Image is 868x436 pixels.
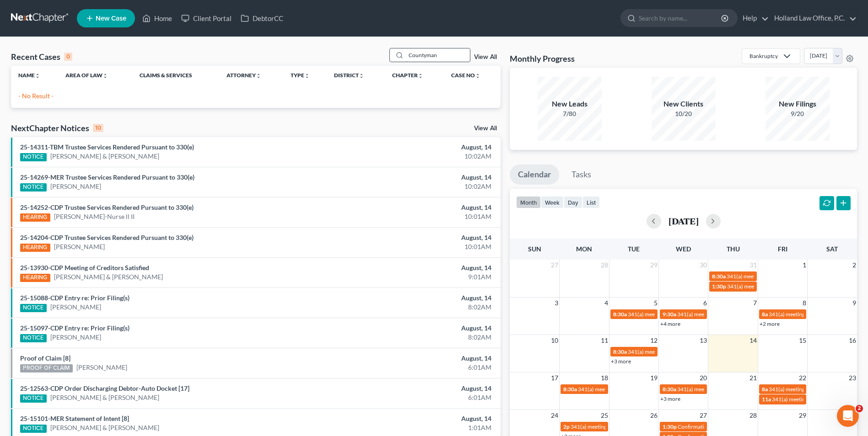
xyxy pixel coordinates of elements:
div: HEARING [20,274,50,282]
span: 1:30p [712,283,726,290]
span: 8:30a [712,273,726,280]
div: 9/20 [766,109,830,118]
button: list [582,196,600,208]
a: [PERSON_NAME]-Nurse ll II [54,212,135,221]
div: PROOF OF CLAIM [20,364,73,372]
a: +4 more [660,320,680,327]
div: NOTICE [20,153,47,161]
span: 20 [699,372,708,383]
a: DebtorCC [236,10,288,27]
a: Holland Law Office, P.C. [770,10,857,27]
span: 24 [550,410,559,421]
span: 17 [550,372,559,383]
a: Case Nounfold_more [451,72,480,79]
a: [PERSON_NAME] [54,242,105,251]
span: 7 [752,298,758,308]
i: unfold_more [359,73,364,79]
div: 10 [93,124,103,132]
i: unfold_more [102,73,108,79]
a: 25-15097-CDP Entry re: Prior Filing(s) [20,324,129,332]
span: 341(a) meeting for [PERSON_NAME] [628,348,716,355]
div: 9:01AM [340,272,491,282]
a: 25-14252-CDP Trustee Services Rendered Pursuant to 330(e) [20,203,194,211]
a: Tasks [563,165,599,185]
span: 8:30a [563,386,577,393]
div: 1:01AM [340,423,491,432]
span: Sat [826,245,838,253]
div: NOTICE [20,304,47,312]
span: 27 [699,410,708,421]
span: 15 [798,335,807,346]
a: [PERSON_NAME] [50,333,101,342]
span: 2 [852,260,857,271]
div: August, 14 [340,233,491,242]
div: August, 14 [340,203,491,212]
span: 11a [762,396,771,403]
button: day [564,196,582,208]
span: Sun [528,245,541,253]
div: NOTICE [20,394,47,403]
span: 29 [649,260,658,271]
a: 25-15088-CDP Entry re: Prior Filing(s) [20,294,129,302]
div: NOTICE [20,425,47,433]
span: 30 [699,260,708,271]
span: 10 [550,335,559,346]
span: 2 [856,405,863,412]
div: 10:02AM [340,182,491,191]
input: Search by name... [639,10,722,27]
span: 4 [604,298,609,308]
th: Claims & Services [132,66,219,84]
span: 19 [649,372,658,383]
a: 25-14311-TBM Trustee Services Rendered Pursuant to 330(e) [20,143,194,151]
div: New Leads [538,99,602,109]
span: 341(a) meeting for [PERSON_NAME] & [PERSON_NAME] [727,283,864,290]
div: August, 14 [340,324,491,333]
span: Confirmation hearing for [PERSON_NAME] & [PERSON_NAME] [678,423,830,430]
div: August, 14 [340,414,491,423]
a: +3 more [611,358,631,365]
div: NOTICE [20,183,47,191]
div: 0 [64,53,72,61]
a: Nameunfold_more [18,72,40,79]
div: 10:02AM [340,152,491,161]
span: 9:30a [663,311,676,318]
span: 3 [554,298,559,308]
a: [PERSON_NAME] & [PERSON_NAME] [50,152,159,161]
a: 25-15101-MER Statement of Intent [8] [20,415,129,422]
div: August, 14 [340,354,491,363]
a: [PERSON_NAME] & [PERSON_NAME] [50,393,159,402]
span: Mon [576,245,592,253]
a: Chapterunfold_more [392,72,423,79]
a: Districtunfold_more [334,72,364,79]
span: 28 [749,410,758,421]
div: 7/80 [538,109,602,118]
span: 13 [699,335,708,346]
div: HEARING [20,213,50,222]
span: New Case [96,15,126,22]
span: 26 [649,410,658,421]
a: 25-12563-CDP Order Discharging Debtor-Auto Docket [17] [20,384,189,392]
a: [PERSON_NAME] & [PERSON_NAME] [54,272,163,282]
span: 28 [600,260,609,271]
span: 5 [653,298,658,308]
span: 25 [600,410,609,421]
i: unfold_more [256,73,261,79]
span: Fri [778,245,787,253]
a: Area of Lawunfold_more [65,72,108,79]
span: 341(a) meeting for [PERSON_NAME] [628,311,716,318]
i: unfold_more [475,73,480,79]
span: 1:30p [663,423,677,430]
a: +2 more [760,320,780,327]
div: 8:02AM [340,303,491,312]
p: - No Result - [18,91,493,101]
span: 11 [600,335,609,346]
span: 8 [802,298,807,308]
span: 341(a) meeting for [PERSON_NAME] & [PERSON_NAME] [571,423,707,430]
a: 25-14204-CDP Trustee Services Rendered Pursuant to 330(e) [20,234,194,241]
span: 6 [702,298,708,308]
a: Client Portal [177,10,236,27]
span: 29 [798,410,807,421]
div: New Filings [766,99,830,109]
span: 14 [749,335,758,346]
a: Home [138,10,177,27]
